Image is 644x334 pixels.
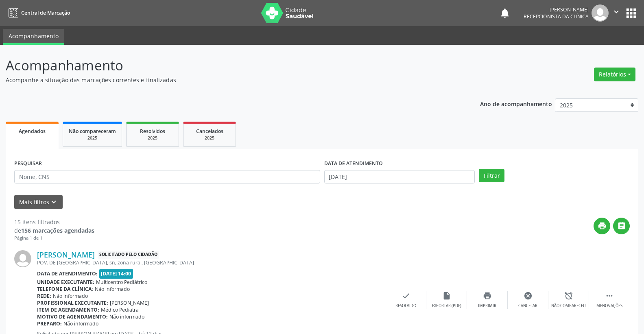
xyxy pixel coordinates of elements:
div: [PERSON_NAME] [524,6,589,13]
a: [PERSON_NAME] [37,250,95,259]
b: Profissional executante: [37,299,108,306]
span: Cancelados [196,128,223,135]
i:  [612,7,621,16]
b: Unidade executante: [37,279,94,286]
span: Não compareceram [69,128,116,135]
button: apps [624,6,638,20]
b: Preparo: [37,320,62,327]
i: insert_drive_file [442,291,451,300]
span: Não informado [109,313,144,320]
div: POV. DE [GEOGRAPHIC_DATA], sn, zona rural, [GEOGRAPHIC_DATA] [37,259,386,266]
b: Data de atendimento: [37,270,98,277]
span: Não informado [53,293,88,299]
div: Não compareceu [551,303,586,309]
span: Solicitado pelo cidadão [98,251,159,259]
i:  [617,221,626,230]
a: Central de Marcação [6,6,70,20]
b: Rede: [37,293,51,299]
span: Agendados [19,128,46,135]
span: Central de Marcação [21,9,70,16]
b: Motivo de agendamento: [37,313,108,320]
p: Acompanhe a situação das marcações correntes e finalizadas [6,76,449,84]
i:  [605,291,614,300]
button: notifications [499,7,511,19]
b: Telefone da clínica: [37,286,93,293]
p: Ano de acompanhamento [480,98,552,109]
label: PESQUISAR [14,157,42,170]
button:  [609,4,624,22]
span: Não informado [63,320,98,327]
input: Nome, CNS [14,170,320,184]
button: Relatórios [594,68,635,81]
div: 2025 [69,135,116,141]
span: Não informado [95,286,130,293]
div: Cancelar [518,303,537,309]
i: check [402,291,410,300]
i: print [483,291,492,300]
i: cancel [524,291,533,300]
b: Item de agendamento: [37,306,99,313]
span: Recepcionista da clínica [524,13,589,20]
i: keyboard_arrow_down [49,198,58,207]
div: 2025 [132,135,173,141]
span: Médico Pediatra [101,306,139,313]
div: Imprimir [478,303,496,309]
span: Resolvidos [140,128,165,135]
p: Acompanhamento [6,55,449,76]
div: 15 itens filtrados [14,218,94,226]
div: Página 1 de 1 [14,235,94,242]
div: Menos ações [596,303,622,309]
div: de [14,226,94,235]
button: print [594,218,610,234]
button: Filtrar [479,169,504,183]
button: Mais filtroskeyboard_arrow_down [14,195,63,209]
img: img [592,4,609,22]
a: Acompanhamento [3,29,64,45]
div: 2025 [189,135,230,141]
input: Selecione um intervalo [324,170,475,184]
i: print [598,221,607,230]
img: img [14,250,31,267]
label: DATA DE ATENDIMENTO [324,157,383,170]
i: alarm_off [564,291,573,300]
div: Resolvido [395,303,416,309]
strong: 156 marcações agendadas [21,227,94,234]
div: Exportar (PDF) [432,303,461,309]
span: [DATE] 14:00 [99,269,133,278]
span: Multicentro Pediátrico [96,279,147,286]
button:  [613,218,630,234]
span: [PERSON_NAME] [110,299,149,306]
